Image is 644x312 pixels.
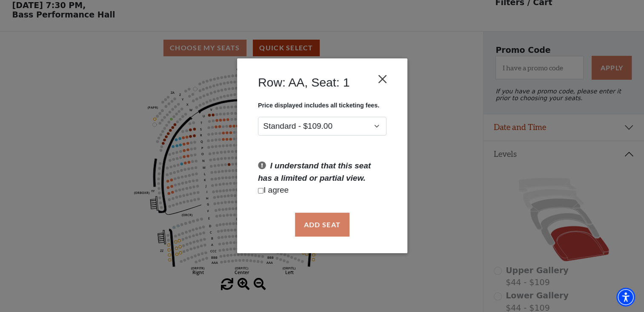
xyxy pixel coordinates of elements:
input: Checkbox field [258,188,263,194]
p: Price displayed includes all ticketing fees. [258,102,386,109]
p: I understand that this seat has a limited or partial view. [258,160,386,185]
p: I agree [258,185,386,197]
div: Accessibility Menu [616,288,635,306]
button: Close [374,71,390,87]
h4: Row: AA, Seat: 1 [258,75,349,90]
